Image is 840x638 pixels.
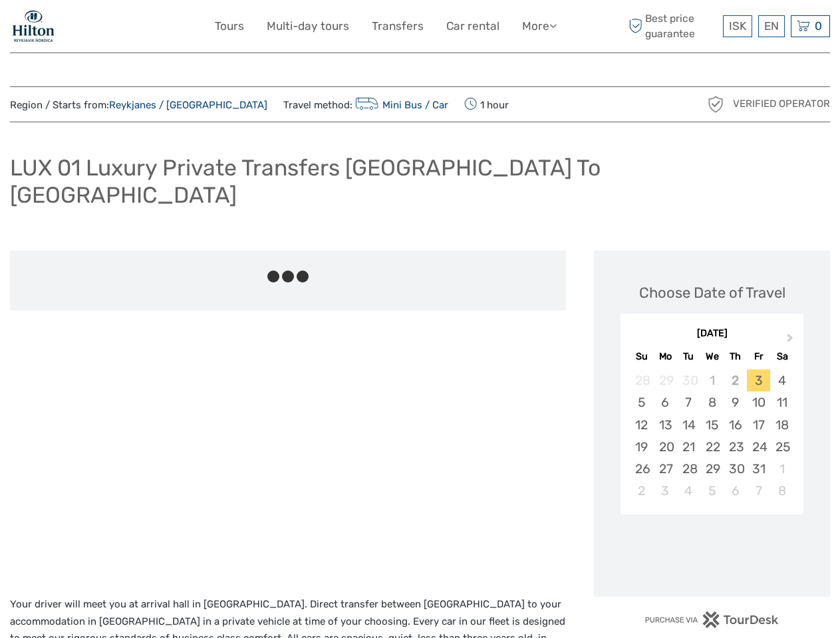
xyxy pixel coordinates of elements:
div: Choose Saturday, October 4th, 2025 [770,370,793,391]
a: Transfers [372,17,424,36]
div: Fr [747,348,770,366]
div: Choose Sunday, October 19th, 2025 [630,436,653,458]
div: Not available Tuesday, September 30th, 2025 [677,370,700,391]
div: Choose Saturday, October 25th, 2025 [770,436,793,458]
div: Choose Date of Travel [639,282,785,303]
span: ISK [729,19,746,33]
div: Choose Wednesday, November 5th, 2025 [700,480,724,502]
span: Region / Starts from: [10,98,267,112]
div: Choose Friday, October 17th, 2025 [747,414,770,436]
div: Choose Sunday, October 5th, 2025 [630,391,653,413]
div: Tu [677,348,700,366]
div: Choose Friday, October 3rd, 2025 [747,370,770,391]
div: Choose Friday, October 10th, 2025 [747,391,770,413]
div: Not available Monday, September 29th, 2025 [654,370,677,391]
img: verified_operator_grey_128.png [705,94,726,115]
span: 1 hour [464,95,509,114]
a: Mini Bus / Car [352,99,448,111]
div: EN [758,15,785,37]
div: Choose Saturday, November 1st, 2025 [770,458,793,480]
div: Choose Sunday, November 2nd, 2025 [630,480,653,502]
div: Choose Thursday, November 6th, 2025 [724,480,747,502]
img: PurchaseViaTourDesk.png [644,611,779,628]
div: Choose Sunday, October 12th, 2025 [630,414,653,436]
a: Car rental [446,17,499,36]
div: Choose Monday, November 3rd, 2025 [654,480,677,502]
div: Choose Wednesday, October 8th, 2025 [700,391,724,413]
button: Next Month [781,330,802,352]
div: Choose Tuesday, October 21st, 2025 [677,436,700,458]
div: Not available Wednesday, October 1st, 2025 [700,370,724,391]
div: Choose Wednesday, October 22nd, 2025 [700,436,724,458]
div: Su [630,348,653,366]
div: Choose Wednesday, October 15th, 2025 [700,414,724,436]
span: Travel method: [283,95,448,114]
a: More [522,17,557,36]
div: Choose Saturday, October 18th, 2025 [770,414,793,436]
div: Choose Monday, October 27th, 2025 [654,458,677,480]
span: Verified Operator [733,97,830,111]
a: Reykjanes / [GEOGRAPHIC_DATA] [109,99,267,111]
div: Choose Tuesday, October 14th, 2025 [677,414,700,436]
h1: LUX 01 Luxury Private Transfers [GEOGRAPHIC_DATA] To [GEOGRAPHIC_DATA] [10,154,830,208]
div: Choose Saturday, November 8th, 2025 [770,480,793,502]
div: Choose Monday, October 6th, 2025 [654,391,677,413]
div: Choose Thursday, October 23rd, 2025 [724,436,747,458]
div: Not available Thursday, October 2nd, 2025 [724,370,747,391]
span: Best price guarantee [625,11,720,41]
div: Loading... [708,548,716,557]
img: 1846-e7c6c28a-36f7-44b6-aaf6-bfd1581794f2_logo_small.jpg [10,10,57,43]
div: Mo [654,348,677,366]
div: Choose Thursday, October 30th, 2025 [724,458,747,480]
div: Choose Sunday, October 26th, 2025 [630,458,653,480]
div: [DATE] [621,327,803,341]
div: Choose Friday, November 7th, 2025 [747,480,770,502]
div: Choose Monday, October 13th, 2025 [654,414,677,436]
div: Th [724,348,747,366]
div: Choose Thursday, October 9th, 2025 [724,391,747,413]
div: Choose Thursday, October 16th, 2025 [724,414,747,436]
div: We [700,348,724,366]
a: Multi-day tours [267,17,349,36]
span: 0 [813,19,824,33]
div: Choose Monday, October 20th, 2025 [654,436,677,458]
div: month 2025-10 [625,370,799,502]
div: Choose Saturday, October 11th, 2025 [770,391,793,413]
div: Not available Sunday, September 28th, 2025 [630,370,653,391]
div: Choose Tuesday, November 4th, 2025 [677,480,700,502]
div: Sa [770,348,793,366]
div: Choose Tuesday, October 7th, 2025 [677,391,700,413]
div: Choose Tuesday, October 28th, 2025 [677,458,700,480]
div: Choose Wednesday, October 29th, 2025 [700,458,724,480]
div: Choose Friday, October 31st, 2025 [747,458,770,480]
div: Choose Friday, October 24th, 2025 [747,436,770,458]
a: Tours [215,17,244,36]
